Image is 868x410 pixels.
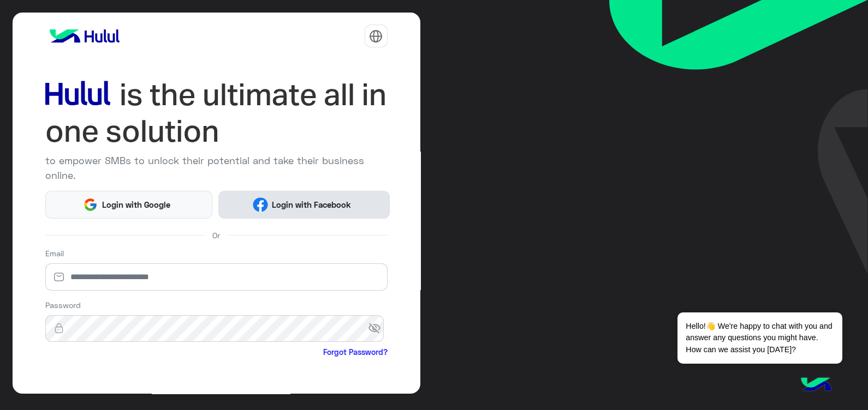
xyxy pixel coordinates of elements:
img: logo [45,25,124,47]
span: Login with Facebook [268,198,355,211]
img: hulul-logo.png [797,366,835,405]
img: hululLoginTitle_EN.svg [45,76,388,149]
span: visibility_off [368,319,388,339]
a: Forgot Password? [323,346,388,358]
iframe: reCAPTCHA [45,360,211,402]
span: Login with Google [98,198,174,211]
button: Login with Facebook [218,191,390,219]
img: lock [45,323,73,334]
button: Login with Google [45,191,212,219]
img: tab [369,29,383,43]
img: email [45,272,73,282]
img: Facebook [253,197,268,213]
img: Google [83,197,98,213]
label: Email [45,248,64,259]
span: Or [212,230,220,241]
span: Hello!👋 We're happy to chat with you and answer any questions you might have. How can we assist y... [677,312,842,364]
p: to empower SMBs to unlock their potential and take their business online. [45,153,388,183]
label: Password [45,299,81,311]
